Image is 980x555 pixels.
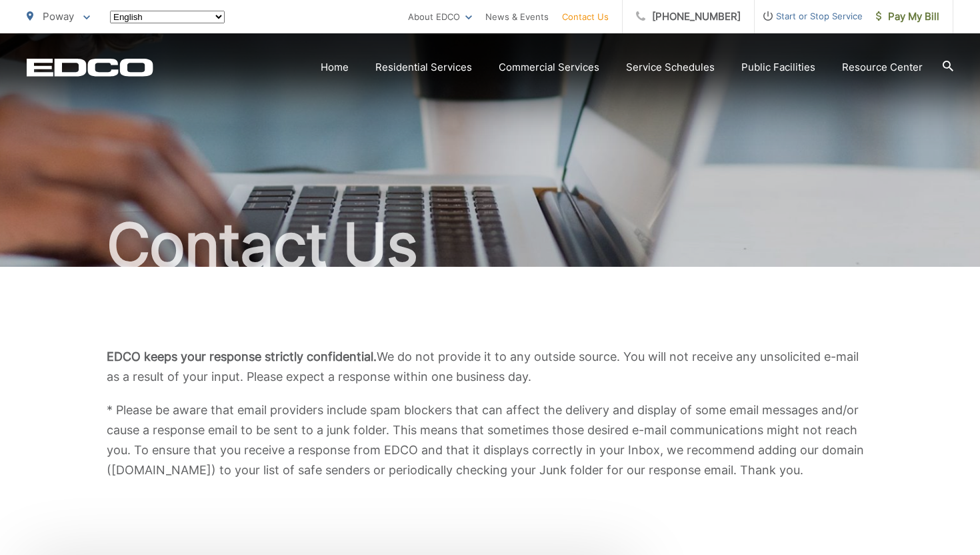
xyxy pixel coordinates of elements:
a: Resource Center [842,59,923,75]
a: EDCD logo. Return to the homepage. [27,58,153,77]
b: EDCO keeps your response strictly confidential. [107,350,377,364]
a: Contact Us [562,9,609,25]
a: Public Facilities [741,59,815,75]
select: Select a language [110,11,225,23]
h1: Contact Us [27,212,953,279]
a: Residential Services [375,59,472,75]
a: News & Events [485,9,549,25]
p: * Please be aware that email providers include spam blockers that can affect the delivery and dis... [107,400,873,480]
a: Commercial Services [499,59,599,75]
p: We do not provide it to any outside source. You will not receive any unsolicited e-mail as a resu... [107,347,873,387]
a: Service Schedules [626,59,715,75]
span: Pay My Bill [876,9,939,25]
a: About EDCO [408,9,472,25]
span: Poway [43,10,74,23]
a: Home [321,59,349,75]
